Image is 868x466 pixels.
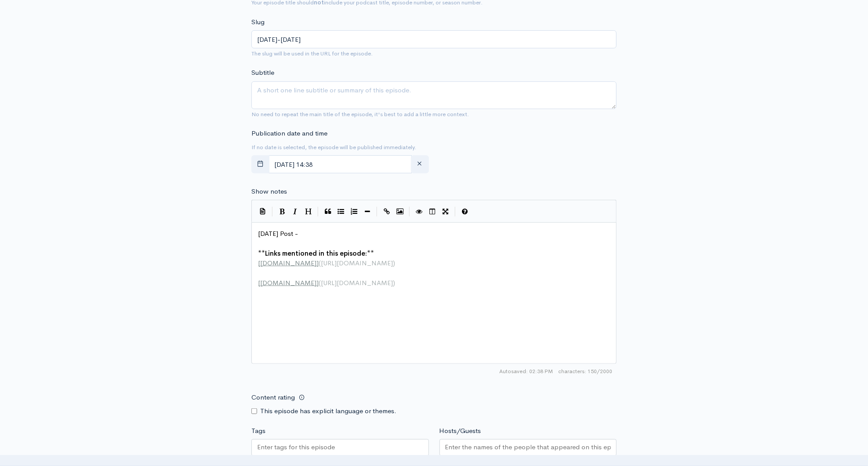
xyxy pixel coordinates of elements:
button: Markdown Guide [458,205,472,218]
button: Bold [276,205,289,218]
span: Links mentioned in this episode: [265,249,367,257]
i: | [272,207,273,217]
label: Hosts/Guests [439,426,481,436]
i: | [455,207,456,217]
label: This episode has explicit language or themes. [260,406,396,416]
button: Quote [321,205,334,218]
span: 150/2000 [558,367,612,375]
small: No need to repeat the main title of the episode, it's best to add a little more context. [251,110,469,118]
input: Enter the names of the people that appeared on this episode [445,442,611,452]
span: ( [319,259,321,267]
span: Autosaved: 02:38 PM [499,367,553,375]
i: | [409,207,410,217]
label: Show notes [251,187,287,197]
span: ] [316,259,319,267]
span: ) [393,259,395,267]
span: ] [316,279,319,287]
span: [DATE] Post - [258,229,298,238]
i: | [377,207,378,217]
span: [DOMAIN_NAME] [260,259,316,267]
span: ) [393,279,395,287]
button: clear [411,155,429,173]
button: Toggle Side by Side [426,205,439,218]
label: Slug [251,17,265,27]
button: Italic [289,205,302,218]
button: Insert Image [393,205,407,218]
span: [URL][DOMAIN_NAME] [321,259,393,267]
span: [ [258,279,260,287]
button: Toggle Preview [413,205,426,218]
label: Content rating [251,389,295,407]
label: Subtitle [251,68,274,78]
label: Tags [251,426,265,436]
i: | [318,207,319,217]
button: Heading [302,205,315,218]
button: Toggle Fullscreen [439,205,452,218]
span: [ [258,259,260,267]
button: Numbered List [348,205,361,218]
small: The slug will be used in the URL for the episode. [251,50,373,57]
button: toggle [251,155,269,173]
input: title-of-episode [251,30,617,48]
input: Enter tags for this episode [257,442,336,452]
span: [URL][DOMAIN_NAME] [321,279,393,287]
span: [DOMAIN_NAME] [260,279,316,287]
button: Insert Horizontal Line [361,205,374,218]
small: If no date is selected, the episode will be published immediately. [251,143,416,151]
button: Create Link [380,205,393,218]
button: Insert Show Notes Template [256,204,269,217]
button: Generic List [334,205,348,218]
span: ( [319,279,321,287]
label: Publication date and time [251,128,327,139]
